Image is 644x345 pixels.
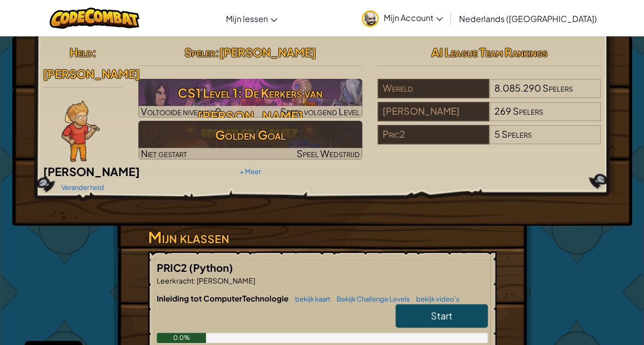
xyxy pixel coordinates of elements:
[70,45,92,59] span: Held
[331,295,410,303] a: Bekijk Challenge Levels
[43,164,140,179] span: [PERSON_NAME]
[431,310,452,321] span: Start
[226,13,268,24] span: Mijn lessen
[494,82,541,94] span: 8.085.290
[494,105,511,117] span: 269
[357,2,448,34] a: Mijn Account
[494,128,500,140] span: 5
[43,67,140,81] span: [PERSON_NAME]
[61,183,104,191] a: Verander held
[92,45,96,59] span: :
[378,112,601,123] a: [PERSON_NAME]269Spelers
[378,89,601,100] a: Wereld8.085.290Spelers
[61,100,100,162] img: Ned-Fulmer-Pose.png
[215,45,219,59] span: :
[221,5,282,32] a: Mijn lessen
[431,45,548,59] span: AI League Team Rankings
[454,5,602,32] a: Nederlands ([GEOGRAPHIC_DATA])
[362,10,379,27] img: avatar
[138,81,362,127] h3: CS1 Level 1: De Kerkers van [PERSON_NAME]
[502,128,532,140] span: Spelers
[157,333,206,343] div: 0.0%
[157,276,194,285] span: Leerkracht
[240,167,261,176] a: + Meer
[138,121,362,160] img: Golden Goal
[378,102,489,121] div: [PERSON_NAME]
[378,135,601,146] a: Pric25Spelers
[290,295,330,303] a: bekijk kaart
[157,293,290,303] span: Inleiding tot ComputerTechnologie
[138,79,362,118] a: Speel volgend Level
[141,147,187,159] span: Niet gestart
[297,147,360,159] span: Speel Wedstrijd
[196,276,255,285] span: [PERSON_NAME]
[378,79,489,98] div: Wereld
[138,79,362,118] img: CS1 Level 1: De Kerkers van Kithgard
[384,12,443,23] span: Mijn Account
[138,123,362,146] h3: Golden Goal
[138,121,362,160] a: Golden GoalNiet gestartSpeel Wedstrijd
[50,8,139,29] img: CodeCombat logo
[411,295,460,303] a: bekijk video's
[513,105,543,117] span: Spelers
[184,45,215,59] span: Speler
[459,13,597,24] span: Nederlands ([GEOGRAPHIC_DATA])
[148,226,496,249] h3: Mijn klassen
[189,261,233,274] span: (Python)
[157,261,189,274] span: PRIC2
[378,125,489,144] div: Pric2
[194,276,196,285] span: :
[219,45,316,59] span: [PERSON_NAME]
[543,82,573,94] span: Spelers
